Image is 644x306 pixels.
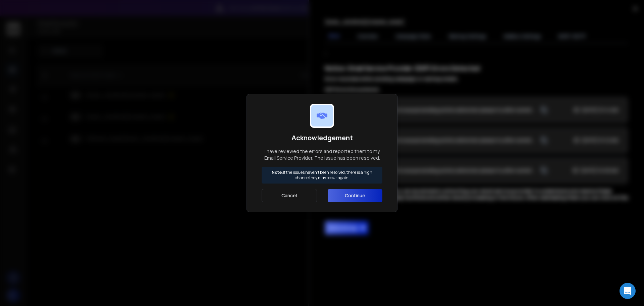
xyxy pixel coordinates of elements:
div: ; [325,49,628,235]
div: Open Intercom Messenger [620,283,636,299]
p: I have reviewed the errors and reported them to my Email Service Provider. The issue has been res... [262,148,382,161]
strong: Note: [272,169,283,175]
h1: Acknowledgement [262,133,382,143]
button: Cancel [262,189,317,202]
p: If the issues haven't been resolved, there is a high chance they may occur again. [265,170,379,181]
button: Continue [328,189,382,202]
